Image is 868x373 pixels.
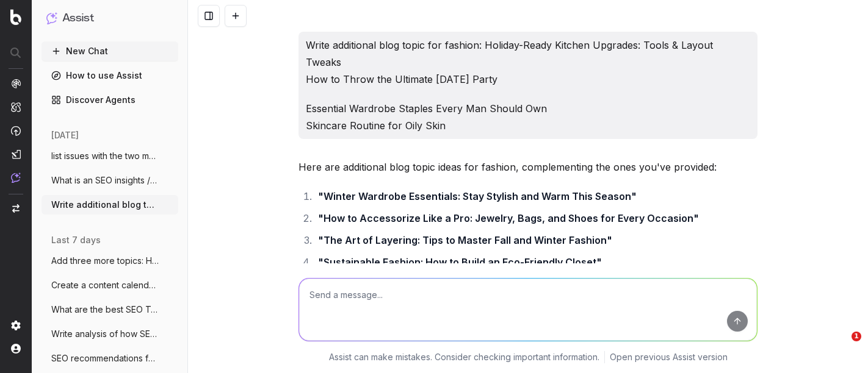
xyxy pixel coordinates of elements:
[42,195,178,215] button: Write additional blog topic for fashion:
[10,9,21,25] img: Botify logo
[318,212,699,224] strong: "How to Accessorize Like a Pro: Jewelry, Bags, and Shoes for Every Occasion"
[51,255,159,267] span: Add three more topics: Holiday-Ready Kit
[318,256,602,268] strong: "Sustainable Fashion: How to Build an Eco-Friendly Closet"
[51,304,159,316] span: What are the best SEO Topics for blog ar
[46,12,57,24] img: Assist
[42,171,178,190] button: What is an SEO insights / news / competi
[42,275,178,295] button: Create a content calendar using trends &
[42,324,178,344] button: Write analysis of how SEO copy block per
[12,204,20,213] img: Switch project
[11,172,21,183] img: Assist
[306,100,750,134] p: Essential Wardrobe Staples Every Man Should Own Skincare Routine for Oily Skin
[11,344,21,353] img: My account
[318,190,637,202] strong: "Winter Wardrobe Essentials: Stay Stylish and Warm This Season"
[11,149,21,159] img: Studio
[42,146,178,166] button: list issues with the two meta titles: A
[42,251,178,271] button: Add three more topics: Holiday-Ready Kit
[306,37,750,88] p: Write additional blog topic for fashion: Holiday-Ready Kitchen Upgrades: Tools & Layout Tweaks Ho...
[62,10,94,27] h1: Assist
[51,328,159,340] span: Write analysis of how SEO copy block per
[610,351,728,363] a: Open previous Assist version
[11,126,21,136] img: Activation
[11,321,21,330] img: Setting
[51,199,159,211] span: Write additional blog topic for fashion:
[51,174,159,187] span: What is an SEO insights / news / competi
[42,90,178,110] a: Discover Agents
[11,79,21,88] img: Analytics
[318,234,612,246] strong: "The Art of Layering: Tips to Master Fall and Winter Fashion"
[51,279,159,291] span: Create a content calendar using trends &
[42,349,178,368] button: SEO recommendations for article: Santa
[298,158,758,176] p: Here are additional blog topic ideas for fashion, complementing the ones you've provided:
[329,351,599,363] p: Assist can make mistakes. Consider checking important information.
[42,300,178,319] button: What are the best SEO Topics for blog ar
[42,41,178,61] button: New Chat
[51,234,101,246] span: last 7 days
[51,352,159,364] span: SEO recommendations for article: Santa
[46,10,173,27] button: Assist
[11,102,21,112] img: Intelligence
[51,129,79,141] span: [DATE]
[42,66,178,85] a: How to use Assist
[51,150,159,162] span: list issues with the two meta titles: A
[852,332,861,341] span: 1
[826,332,856,361] iframe: Intercom live chat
